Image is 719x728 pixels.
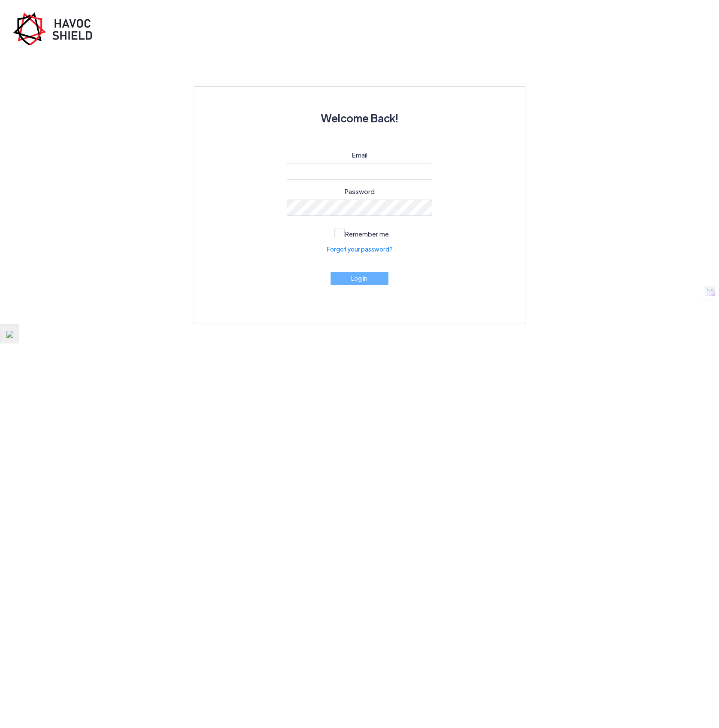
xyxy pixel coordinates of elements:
[352,150,367,160] label: Email
[214,107,505,129] h3: Welcome Back!
[345,187,375,197] label: Password
[327,245,393,254] a: Forgot your password?
[331,272,389,285] button: Log in
[13,12,99,45] img: havoc-shield-register-logo.png
[345,230,389,238] span: Remember me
